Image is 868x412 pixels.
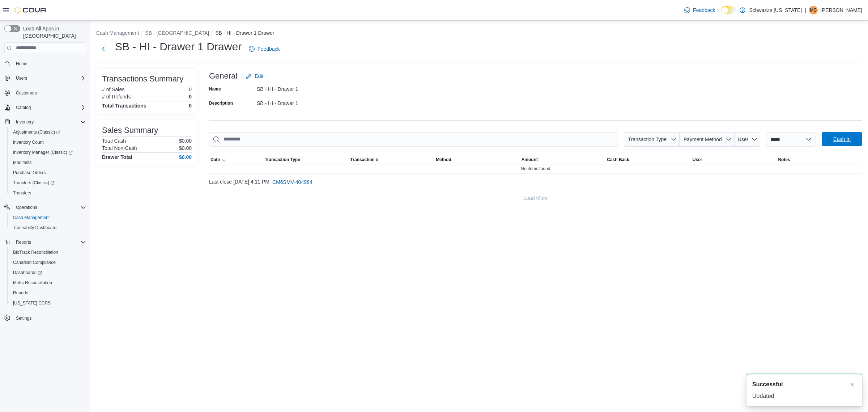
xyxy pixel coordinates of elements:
[272,178,312,186] span: CM6SMV-404984
[269,175,315,189] button: CM6SMV-404984
[13,118,37,126] button: Inventory
[10,289,86,297] span: Reports
[10,138,86,147] span: Inventory Count
[16,105,31,110] span: Catalog
[10,168,86,177] span: Purchase Orders
[179,154,192,160] h4: $0.00
[520,155,606,164] button: Amount
[7,268,89,278] a: Dashboards
[4,55,86,342] nav: Complex example
[209,132,618,147] input: This is a search bar. As you type, the results lower in the page will automatically filter.
[13,270,42,276] span: Dashboards
[13,118,86,126] span: Inventory
[624,132,680,147] button: Transaction Type
[10,189,34,197] a: Transfers
[10,248,61,257] a: BioTrack Reconciliation
[721,6,736,14] input: Dark Mode
[10,189,86,197] span: Transfers
[10,258,59,267] a: Canadian Compliance
[16,119,34,125] span: Inventory
[209,175,862,189] div: Last close [DATE] 4:11 PM
[735,132,760,147] button: User
[524,194,548,202] span: Load More
[179,138,192,144] p: $0.00
[1,102,89,113] button: Catalog
[13,59,86,68] span: Home
[13,74,30,83] button: Users
[13,170,46,176] span: Purchase Orders
[13,314,34,323] a: Settings
[7,127,89,137] a: Adjustments (Classic)
[607,157,629,163] span: Cash Back
[350,157,378,163] span: Transaction #
[7,223,89,233] button: Traceabilty Dashboard
[10,158,86,167] span: Manifests
[102,75,183,83] h3: Transactions Summary
[693,7,715,14] span: Feedback
[189,94,192,100] p: 0
[833,135,851,143] span: Cash In
[189,87,192,92] p: 0
[96,29,862,38] nav: An example of EuiBreadcrumbs
[10,299,54,307] a: [US_STATE] CCRS
[7,298,89,308] button: [US_STATE] CCRS
[13,129,60,135] span: Adjustments (Classic)
[7,288,89,298] button: Reports
[96,42,111,56] button: Next
[10,168,49,177] a: Purchase Orders
[752,380,783,389] span: Successful
[16,315,31,321] span: Settings
[7,188,89,198] button: Transfers
[209,72,237,80] h3: General
[13,313,86,322] span: Settings
[436,157,451,163] span: Method
[691,155,777,164] button: User
[7,137,89,147] button: Inventory Count
[10,158,34,167] a: Manifests
[1,58,89,69] button: Home
[215,30,274,36] button: SB - HI - Drawer 1 Drawer
[521,166,550,172] span: No items found
[257,83,354,92] div: SB - HI - Drawer 1
[7,157,89,168] button: Manifests
[10,268,86,277] span: Dashboards
[16,90,37,96] span: Customers
[179,145,192,151] p: $0.00
[16,239,31,245] span: Reports
[7,178,89,188] a: Transfers (Classic)
[605,155,691,164] button: Cash Back
[265,157,300,163] span: Transaction Type
[809,6,818,14] div: Michael Cornelius
[822,132,862,146] button: Cash In
[10,128,86,136] span: Adjustments (Classic)
[749,6,802,14] p: Schwazze [US_STATE]
[13,103,34,112] button: Catalog
[10,289,31,297] a: Reports
[13,238,34,247] button: Reports
[210,157,220,163] span: Date
[13,238,86,247] span: Reports
[1,237,89,247] button: Reports
[13,150,73,155] span: Inventory Manager (Classic)
[13,280,52,286] span: Metrc Reconciliation
[778,157,790,163] span: Notes
[13,203,40,212] button: Operations
[102,138,126,144] h6: Total Cash
[209,191,862,205] button: Load More
[10,278,86,287] span: Metrc Reconciliation
[209,155,263,164] button: Date
[821,6,862,14] p: [PERSON_NAME]
[13,59,30,68] a: Home
[628,136,667,142] span: Transaction Type
[7,168,89,178] button: Purchase Orders
[7,247,89,257] button: BioTrack Reconciliation
[10,223,59,232] a: Traceabilty Dashboard
[7,213,89,223] button: Cash Management
[1,202,89,213] button: Operations
[16,205,37,210] span: Operations
[13,103,86,112] span: Catalog
[14,7,47,14] img: Cova
[189,103,192,109] h4: 0
[10,178,86,187] span: Transfers (Classic)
